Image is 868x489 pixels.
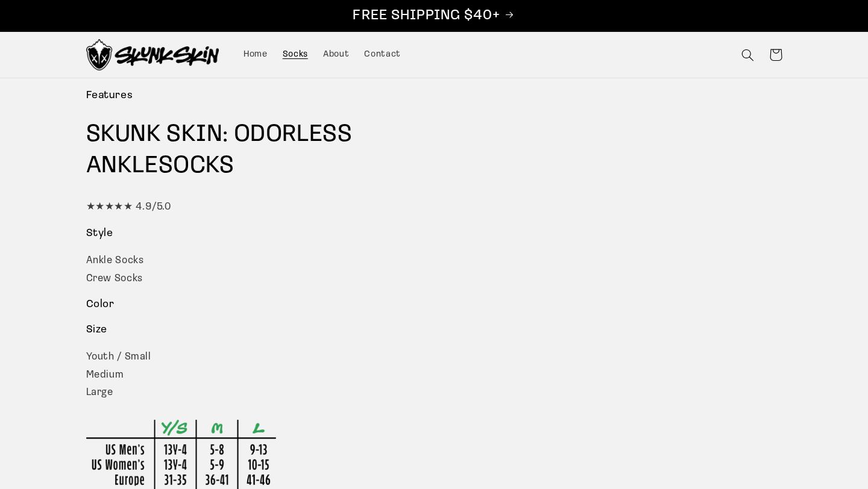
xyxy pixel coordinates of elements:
div: Youth / Small [86,348,782,366]
span: About [323,49,349,61]
h3: Style [86,227,782,241]
div: ★★★★★ 4.9/5.0 [86,198,782,216]
div: Medium [86,366,782,384]
span: Home [244,49,268,61]
div: Crew Socks [86,270,782,288]
p: FREE SHIPPING $40+ [13,7,855,25]
h3: Color [86,298,782,312]
h1: SKUNK SKIN: ODORLESS SOCKS [86,119,782,182]
a: Socks [275,42,315,68]
div: Ankle Socks [86,252,782,270]
div: Large [86,384,782,402]
span: ANKLE [86,154,159,178]
h3: Features [86,89,782,103]
a: Contact [357,42,409,68]
h3: Size [86,323,782,337]
a: Home [236,42,275,68]
img: Skunk Skin Anti-Odor Socks. [86,39,219,70]
a: About [315,42,356,68]
span: Socks [283,49,308,61]
span: Contact [364,49,400,61]
summary: Search [734,41,762,69]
